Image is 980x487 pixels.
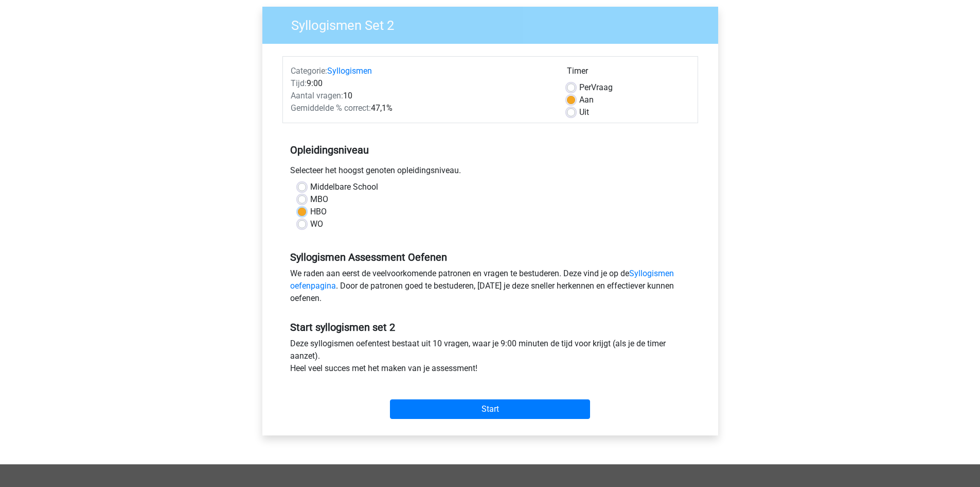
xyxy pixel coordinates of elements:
span: Per [579,82,591,92]
h5: Syllogismen Assessment Oefenen [290,251,690,263]
label: WO [310,218,323,230]
div: Deze syllogismen oefentest bestaat uit 10 vragen, waar je 9:00 minuten de tijd voor krijgt (als j... [282,338,698,379]
div: Timer [567,65,690,81]
label: Vraag [579,81,613,94]
div: Selecteer het hoogst genoten opleidingsniveau. [282,164,698,181]
span: Categorie: [291,66,327,76]
label: HBO [310,206,327,218]
label: Uit [579,106,589,119]
label: Middelbare School [310,181,378,193]
span: Gemiddelde % correct: [291,103,371,113]
div: We raden aan eerst de veelvoorkomende patronen en vragen te bestuderen. Deze vind je op de . Door... [282,267,698,309]
input: Start [390,399,590,419]
h5: Opleidingsniveau [290,140,690,160]
label: MBO [310,193,328,206]
span: Aantal vragen: [291,91,343,100]
a: Syllogismen [327,66,372,76]
h3: Syllogismen Set 2 [279,13,710,33]
span: Tijd: [291,78,307,88]
div: 9:00 [283,77,559,90]
label: Aan [579,94,594,106]
h5: Start syllogismen set 2 [290,321,690,333]
div: 47,1% [283,102,559,114]
div: 10 [283,90,559,102]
